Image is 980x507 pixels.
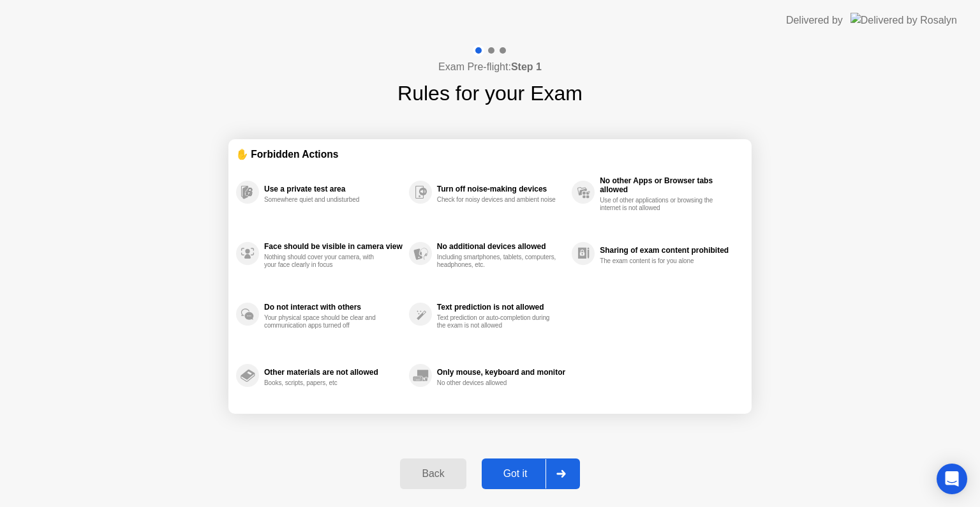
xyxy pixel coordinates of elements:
[264,379,385,387] div: Books, scripts, papers, etc
[264,196,385,204] div: Somewhere quiet and undisturbed
[437,303,565,312] div: Text prediction is not allowed
[404,468,462,480] div: Back
[600,197,720,212] div: Use of other applications or browsing the internet is not allowed
[600,246,738,255] div: Sharing of exam content prohibited
[437,379,558,387] div: No other devices allowed
[437,253,558,269] div: Including smartphones, tablets, computers, headphones, etc.
[600,176,738,194] div: No other Apps or Browser tabs allowed
[264,303,403,312] div: Do not interact with others
[786,13,843,28] div: Delivered by
[264,314,385,329] div: Your physical space should be clear and communication apps turned off
[437,185,565,193] div: Turn off noise-making devices
[264,368,403,377] div: Other materials are not allowed
[600,257,720,265] div: The exam content is for you alone
[264,253,385,269] div: Nothing should cover your camera, with your face clearly in focus
[937,464,967,494] div: Open Intercom Messenger
[400,458,466,489] button: Back
[264,185,403,193] div: Use a private test area
[482,458,580,489] button: Got it
[438,59,542,75] h4: Exam Pre-flight:
[236,147,744,162] div: ✋ Forbidden Actions
[397,78,583,109] h1: Rules for your Exam
[437,368,565,377] div: Only mouse, keyboard and monitor
[486,468,546,480] div: Got it
[437,242,565,251] div: No additional devices allowed
[437,314,558,329] div: Text prediction or auto-completion during the exam is not allowed
[264,242,403,251] div: Face should be visible in camera view
[850,13,957,27] img: Delivered by Rosalyn
[437,196,558,204] div: Check for noisy devices and ambient noise
[511,61,542,72] b: Step 1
